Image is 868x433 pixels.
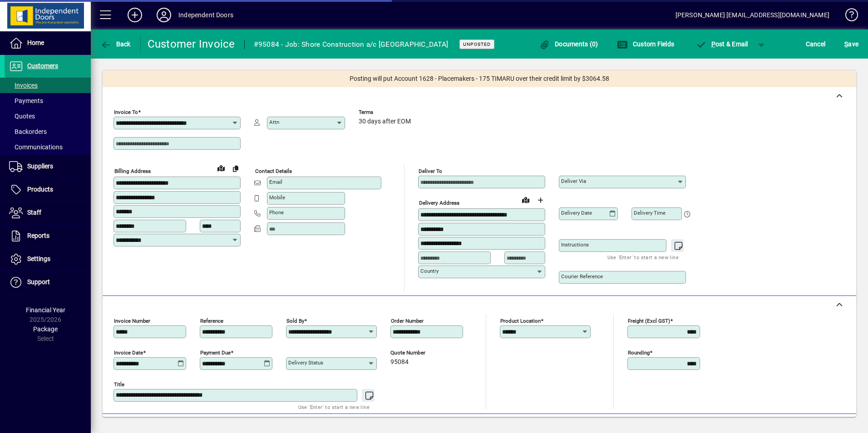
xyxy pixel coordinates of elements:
[463,41,491,47] span: Unposted
[27,186,53,193] span: Products
[615,36,676,52] button: Custom Fields
[607,252,679,262] mat-hint: Use 'Enter' to start a new line
[5,178,91,201] a: Products
[711,40,715,48] span: P
[561,210,592,216] mat-label: Delivery date
[5,124,91,139] a: Backorders
[5,155,91,178] a: Suppliers
[539,40,598,48] span: Documents (0)
[269,209,284,216] mat-label: Phone
[5,139,91,155] a: Communications
[5,78,91,93] a: Invoices
[691,36,753,52] button: Post & Email
[561,178,586,184] mat-label: Deliver via
[27,39,44,46] span: Home
[269,119,279,125] mat-label: Attn
[5,202,91,224] a: Staff
[9,113,35,120] span: Quotes
[120,7,149,23] button: Add
[533,193,547,207] button: Choose address
[500,318,541,324] mat-label: Product location
[537,36,601,52] button: Documents (0)
[9,97,43,104] span: Payments
[9,82,38,89] span: Invoices
[27,162,53,170] span: Suppliers
[9,128,47,135] span: Backorders
[350,74,609,84] span: Posting will put Account 1628 - Placemakers - 175 TIMARU over their credit limit by $3064.58
[844,37,858,51] span: ave
[91,36,141,52] app-page-header-button: Back
[27,255,50,262] span: Settings
[269,179,282,185] mat-label: Email
[419,168,442,174] mat-label: Deliver To
[254,37,449,52] div: #95084 - Job: Shore Construction a/c [GEOGRAPHIC_DATA]
[149,7,178,23] button: Profile
[269,194,285,201] mat-label: Mobile
[5,32,91,54] a: Home
[27,278,50,285] span: Support
[9,143,63,151] span: Communications
[806,37,826,51] span: Cancel
[288,359,323,366] mat-label: Delivery status
[617,40,674,48] span: Custom Fields
[518,192,533,207] a: View on map
[298,402,370,412] mat-hint: Use 'Enter' to start a new line
[804,36,828,52] button: Cancel
[838,2,857,31] a: Knowledge Base
[98,36,133,52] button: Back
[286,318,304,324] mat-label: Sold by
[200,349,231,356] mat-label: Payment due
[561,241,589,248] mat-label: Instructions
[114,349,143,356] mat-label: Invoice date
[359,109,413,115] span: Terms
[26,306,65,314] span: Financial Year
[27,209,41,216] span: Staff
[5,225,91,247] a: Reports
[561,273,603,280] mat-label: Courier Reference
[842,36,861,52] button: Save
[5,271,91,294] a: Support
[390,359,409,366] span: 95084
[634,210,666,216] mat-label: Delivery time
[148,37,235,51] div: Customer Invoice
[5,248,91,271] a: Settings
[628,349,650,356] mat-label: Rounding
[27,62,58,69] span: Customers
[214,161,228,175] a: View on map
[228,161,243,176] button: Copy to Delivery address
[200,318,223,324] mat-label: Reference
[391,318,424,324] mat-label: Order number
[100,40,131,48] span: Back
[5,108,91,124] a: Quotes
[114,318,150,324] mat-label: Invoice number
[114,381,124,388] mat-label: Title
[676,8,829,22] div: [PERSON_NAME] [EMAIL_ADDRESS][DOMAIN_NAME]
[27,232,49,239] span: Reports
[33,325,58,333] span: Package
[359,118,411,125] span: 30 days after EOM
[420,268,439,274] mat-label: Country
[390,350,445,356] span: Quote number
[844,40,848,48] span: S
[628,318,670,324] mat-label: Freight (excl GST)
[5,93,91,108] a: Payments
[178,8,233,22] div: Independent Doors
[114,109,138,115] mat-label: Invoice To
[695,40,748,48] span: ost & Email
